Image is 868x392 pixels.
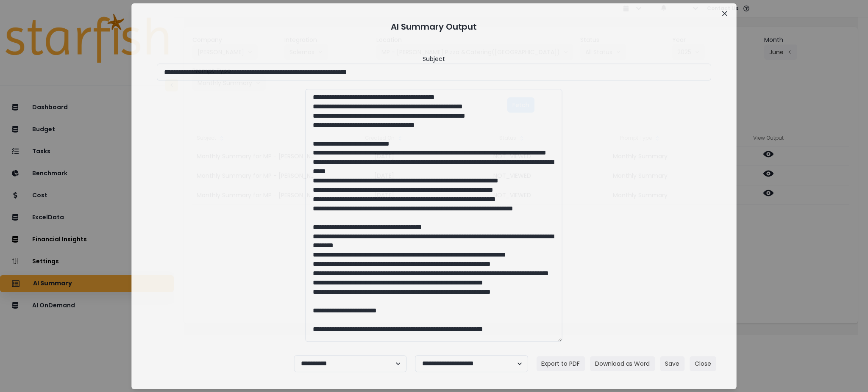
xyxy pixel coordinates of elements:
[660,356,684,371] button: Save
[718,7,732,20] button: Close
[590,356,655,371] button: Download as Word
[537,356,585,371] button: Export to PDF
[423,55,445,63] header: Subject
[690,356,716,371] button: Close
[142,13,726,39] header: AI Summary Output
